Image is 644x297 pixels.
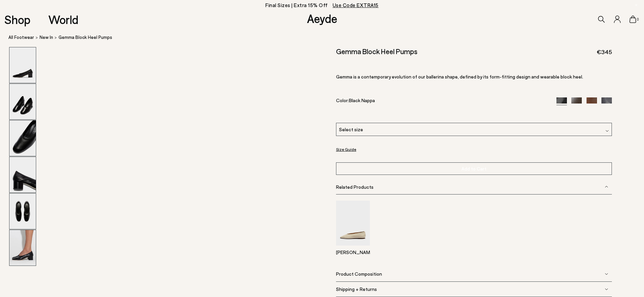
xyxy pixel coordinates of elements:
[336,162,612,175] button: Add to Cart
[336,241,370,255] a: Kirsten Ballet Flats [PERSON_NAME]
[9,84,36,119] img: Gemma Block Heel Pumps - Image 2
[58,34,112,41] span: Gemma Block Heel Pumps
[336,97,548,105] div: Color:
[336,74,612,80] p: Gemma is a contemporary evolution of our ballerina shape, defined by its form-fitting design and ...
[336,201,370,246] img: Kirsten Ballet Flats
[636,18,640,21] span: 0
[605,129,609,133] img: svg%3E
[349,97,375,103] span: Black Nappa
[461,166,486,172] span: Add to Cart
[8,28,644,47] nav: breadcrumb
[605,272,608,276] img: svg%3E
[9,157,36,192] img: Gemma Block Heel Pumps - Image 4
[336,145,356,154] button: Size Guide
[336,271,382,277] span: Product Composition
[333,2,379,8] span: Navigate to /collections/ss25-final-sizes
[597,48,612,56] span: €345
[4,14,30,25] a: Shop
[48,14,78,25] a: World
[336,249,370,255] p: [PERSON_NAME]
[8,34,34,41] a: All Footwear
[629,16,636,23] a: 0
[9,47,36,83] img: Gemma Block Heel Pumps - Image 1
[9,230,36,266] img: Gemma Block Heel Pumps - Image 6
[605,185,608,188] img: svg%3E
[336,184,374,190] span: Related Products
[605,288,608,291] img: svg%3E
[336,287,377,292] span: Shipping + Returns
[9,193,36,229] img: Gemma Block Heel Pumps - Image 5
[40,34,53,41] a: New In
[265,1,379,9] p: Final Sizes | Extra 15% Off
[9,120,36,156] img: Gemma Block Heel Pumps - Image 3
[40,35,53,40] span: New In
[307,11,337,25] a: Aeyde
[339,126,363,133] span: Select size
[336,47,418,55] h2: Gemma Block Heel Pumps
